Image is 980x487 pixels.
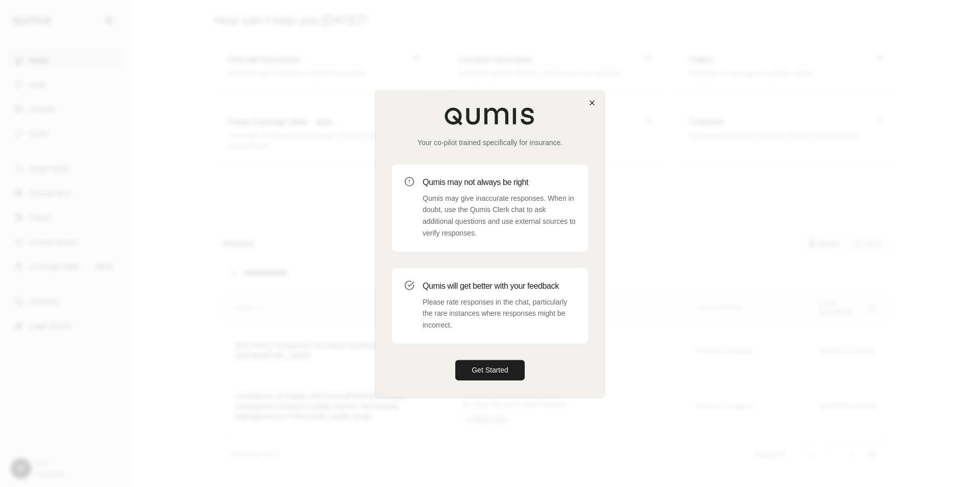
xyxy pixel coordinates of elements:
[392,137,588,148] p: Your co-pilot trained specifically for insurance.
[423,176,576,189] h3: Qumis may not always be right
[423,193,576,239] p: Qumis may give inaccurate responses. When in doubt, use the Qumis Clerk chat to ask additional qu...
[423,296,576,331] p: Please rate responses in the chat, particularly the rare instances where responses might be incor...
[423,280,576,292] h3: Qumis will get better with your feedback
[444,107,536,125] img: Qumis Logo
[455,360,525,380] button: Get Started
